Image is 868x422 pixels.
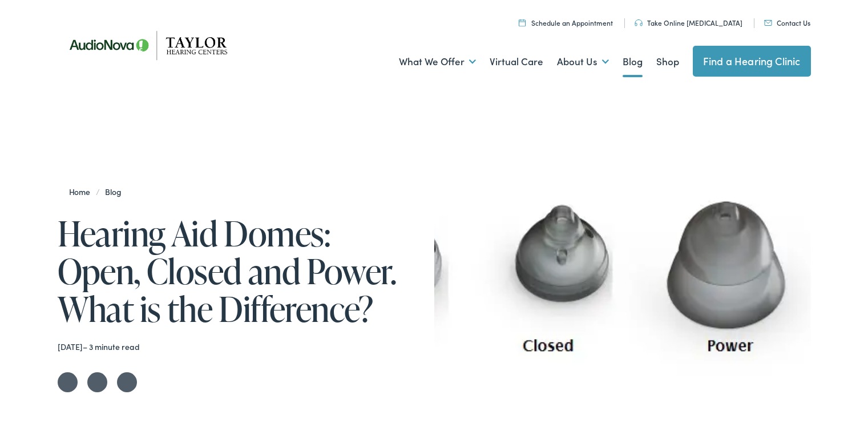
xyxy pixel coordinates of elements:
[693,46,811,77] a: Find a Hearing Clinic
[117,372,137,392] a: Share on LinkedIn
[58,342,404,352] div: – 3 minute read
[58,372,78,392] a: Share on Twitter
[764,20,772,26] img: utility icon
[69,186,127,197] span: /
[399,41,476,83] a: What We Offer
[99,186,127,197] a: Blog
[519,19,526,26] img: utility icon
[519,18,613,27] a: Schedule an Appointment
[58,214,404,328] h1: Hearing Aid Domes: Open, Closed and Power. What is the Difference?
[490,41,543,83] a: Virtual Care
[69,186,96,197] a: Home
[623,41,643,83] a: Blog
[635,18,742,27] a: Take Online [MEDICAL_DATA]
[764,18,810,27] a: Contact Us
[635,19,643,26] img: utility icon
[58,341,83,352] time: [DATE]
[87,372,107,392] a: Share on Facebook
[557,41,609,83] a: About Us
[656,41,679,83] a: Shop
